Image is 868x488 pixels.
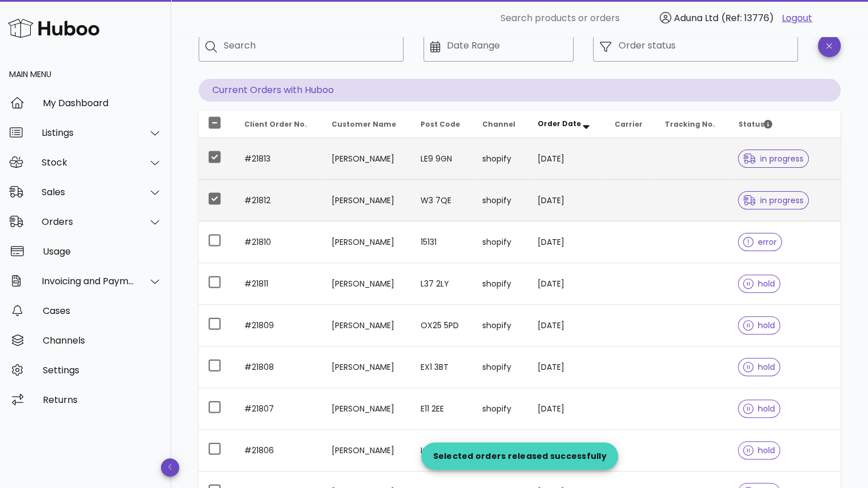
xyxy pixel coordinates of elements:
[411,111,474,138] th: Post Code
[473,346,528,388] td: shopify
[42,276,135,287] div: Invoicing and Payments
[528,180,605,221] td: [DATE]
[674,11,718,25] span: Aduna Ltd
[322,346,411,388] td: [PERSON_NAME]
[528,221,605,263] td: [DATE]
[482,119,515,129] span: Channel
[664,119,714,129] span: Tracking No.
[8,16,99,41] img: Huboo Logo
[528,430,605,471] td: [DATE]
[235,180,322,221] td: #21812
[411,388,474,430] td: E11 2EE
[235,111,322,138] th: Client Order No.
[43,365,162,376] div: Settings
[782,11,812,25] a: Logout
[235,430,322,471] td: #21806
[42,157,135,168] div: Stock
[322,180,411,221] td: [PERSON_NAME]
[322,430,411,471] td: [PERSON_NAME]
[43,394,162,405] div: Returns
[244,119,307,129] span: Client Order No.
[473,305,528,346] td: shopify
[605,111,655,138] th: Carrier
[411,263,474,305] td: L37 2LY
[655,111,729,138] th: Tracking No.
[235,138,322,180] td: #21813
[235,305,322,346] td: #21809
[235,388,322,430] td: #21807
[743,196,804,204] span: in progress
[743,280,775,288] span: hold
[538,119,581,128] span: Order Date
[411,138,474,180] td: LE9 9GN
[199,79,841,102] p: Current Orders with Huboo
[528,388,605,430] td: [DATE]
[322,305,411,346] td: [PERSON_NAME]
[743,155,804,163] span: in progress
[235,346,322,388] td: #21808
[528,305,605,346] td: [DATE]
[235,263,322,305] td: #21811
[743,446,775,454] span: hold
[528,111,605,138] th: Order Date: Sorted descending. Activate to remove sorting.
[322,138,411,180] td: [PERSON_NAME]
[528,346,605,388] td: [DATE]
[528,138,605,180] td: [DATE]
[473,111,528,138] th: Channel
[743,238,777,246] span: error
[743,405,775,413] span: hold
[235,221,322,263] td: #21810
[411,180,474,221] td: W3 7QE
[322,111,411,138] th: Customer Name
[421,450,617,462] div: Selected orders released successfully
[615,119,643,129] span: Carrier
[743,363,775,371] span: hold
[473,430,528,471] td: shopify
[729,111,841,138] th: Status
[473,263,528,305] td: shopify
[42,187,135,197] div: Sales
[411,221,474,263] td: 15131
[411,346,474,388] td: EX1 3BT
[421,119,460,129] span: Post Code
[743,321,775,329] span: hold
[43,98,162,108] div: My Dashboard
[332,119,396,129] span: Customer Name
[43,305,162,316] div: Cases
[43,335,162,346] div: Channels
[43,246,162,257] div: Usage
[322,263,411,305] td: [PERSON_NAME]
[322,388,411,430] td: [PERSON_NAME]
[473,180,528,221] td: shopify
[738,119,772,129] span: Status
[42,216,135,227] div: Orders
[721,11,774,25] span: (Ref: 13776)
[473,388,528,430] td: shopify
[42,127,135,138] div: Listings
[528,263,605,305] td: [DATE]
[411,305,474,346] td: OX25 5PD
[322,221,411,263] td: [PERSON_NAME]
[473,221,528,263] td: shopify
[473,138,528,180] td: shopify
[411,430,474,471] td: IG10 2QN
